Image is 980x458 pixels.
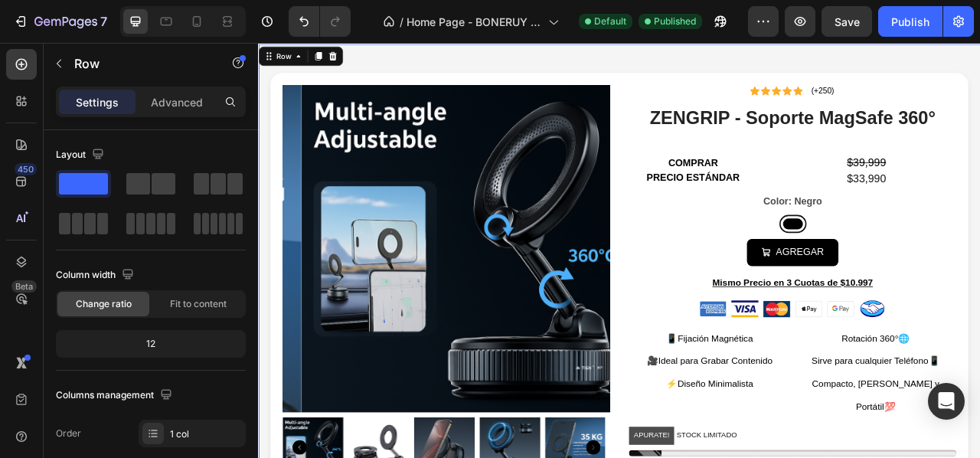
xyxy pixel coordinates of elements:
button: Publish [878,6,942,37]
img: gempages_559521967049278510-3bfb093b-bea0-4a40-9981-6876e7386ef3.webp [764,326,799,352]
span: ⚡Diseño Minimalista [519,427,630,440]
img: gempages_559521967049278510-577817f2-7a64-4a4b-b6e3-2d5aec0f4589.png [561,329,596,348]
span: Change ratio [76,297,132,311]
img: gempages_559521967049278510-79548f51-3936-48d1-8e5e-85931f5428e4.png [724,329,758,348]
img: gempages_559521967049278510-23715c6c-aa1d-439d-96dd-64c42ca9772f.png [602,328,636,349]
span: PRECIO ESTÁNDAR [494,165,612,178]
div: $39,999 [659,142,888,163]
span: 🎥Ideal para Grabar Contenido [494,398,654,411]
span: Save [835,15,860,28]
div: Publish [891,14,929,30]
span: Default [594,15,626,28]
div: Layout [56,145,107,165]
p: 7 [100,12,107,31]
iframe: Design area [258,43,980,458]
div: Rich Text Editor. Editing area: main [472,293,888,319]
h1: ZENGRIP - Soporte MagSafe 360° [472,79,888,112]
button: 7 [6,6,114,37]
div: 450 [15,163,37,175]
div: Beta [11,280,37,293]
div: Columns management [56,385,175,406]
div: Open Intercom Messenger [928,383,965,420]
span: Home Page - BONERUY X68 [407,14,542,30]
span: Fit to content [170,297,227,311]
div: AGREGAR [658,256,720,278]
span: COMPRAR [521,146,585,159]
span: 📱Fijación Magnética [519,369,629,382]
p: Row [74,54,204,73]
span: Rotación 360°🌐 [742,369,828,382]
div: Column width [56,265,137,286]
img: gempages_559521967049278510-b1754966-54a5-47b2-8aaa-5bb8c549c577.png [642,329,677,349]
button: Save [822,6,872,37]
div: Row [19,10,44,24]
span: Sirve para cualquier Teléfono📱 [704,398,867,411]
div: Undo/Redo [289,6,351,37]
span: / [400,14,403,30]
u: Mismo Precio en 3 Cuotas de $10.997 [578,299,782,312]
p: Settings [76,94,119,110]
p: (+250) [704,55,733,68]
p: Advanced [151,94,203,110]
img: gempages_559521967049278510-4c362a4f-58aa-4ab4-b955-d2e80c7ff1e0.png [683,329,717,349]
div: 12 [59,333,243,355]
div: 1 col [170,427,242,441]
div: Order [56,427,81,440]
span: Published [654,15,696,28]
legend: Color: Negro [641,191,719,213]
div: $33,990 [659,163,888,184]
button: AGREGAR [622,250,738,284]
